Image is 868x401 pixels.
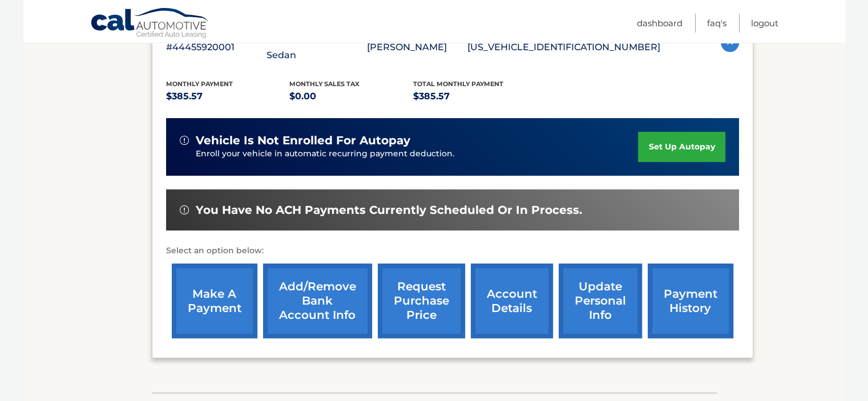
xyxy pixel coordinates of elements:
img: alert-white.svg [180,205,189,214]
span: vehicle is not enrolled for autopay [196,133,410,148]
p: [US_VEHICLE_IDENTIFICATION_NUMBER] [467,39,660,55]
p: $385.57 [166,88,290,104]
p: [PERSON_NAME] [367,39,467,55]
a: Cal Automotive [90,7,210,40]
a: FAQ's [707,14,726,33]
p: 2025 Mazda Mazda3 Sedan [267,31,367,63]
a: payment history [648,264,733,338]
a: Dashboard [637,14,683,33]
p: $0.00 [289,88,413,104]
span: Monthly sales Tax [289,80,360,88]
p: $385.57 [413,88,537,104]
span: Monthly Payment [166,80,233,88]
p: Enroll your vehicle in automatic recurring payment deduction. [196,148,639,160]
a: make a payment [172,264,257,338]
a: Add/Remove bank account info [263,264,372,338]
img: alert-white.svg [180,136,189,145]
a: set up autopay [638,132,725,162]
a: Logout [751,14,778,33]
a: request purchase price [378,264,465,338]
a: account details [471,264,553,338]
p: Select an option below: [166,244,739,258]
p: #44455920001 [166,39,267,55]
span: You have no ACH payments currently scheduled or in process. [196,203,582,217]
a: update personal info [559,264,642,338]
span: Total Monthly Payment [413,80,503,88]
